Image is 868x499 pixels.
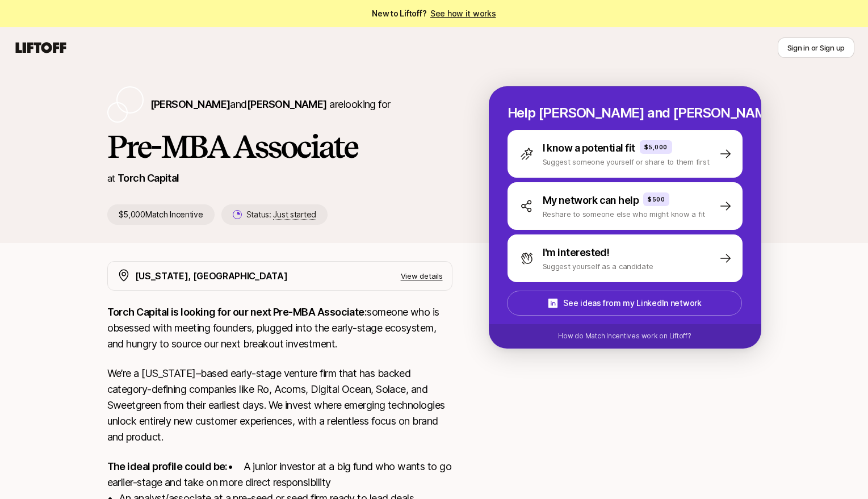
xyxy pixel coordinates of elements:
p: We’re a [US_STATE]–based early-stage venture firm that has backed category-defining companies lik... [107,366,452,445]
p: someone who is obsessed with meeting founders, plugged into the early-stage ecosystem, and hungry... [107,304,452,352]
p: See ideas from my LinkedIn network [563,296,701,310]
h1: Pre-MBA Associate [107,129,452,163]
a: Torch Capital [118,172,179,184]
p: Help [PERSON_NAME] and [PERSON_NAME] hire [508,105,743,121]
a: See how it works [430,9,496,18]
span: [PERSON_NAME] [247,98,327,110]
p: Status: [246,208,316,221]
p: [US_STATE], [GEOGRAPHIC_DATA] [135,269,288,283]
button: Sign in or Sign up [778,37,854,58]
p: I'm interested! [543,245,610,261]
p: are looking for [150,97,391,112]
span: and [230,98,326,110]
p: $5,000 Match Incentive [107,204,215,225]
strong: Torch Capital is looking for our next Pre-MBA Associate: [107,306,367,318]
p: $500 [648,195,665,204]
strong: The ideal profile could be: [107,460,228,472]
p: I know a potential fit [543,140,635,156]
p: Reshare to someone else who might know a fit [543,208,706,220]
button: See ideas from my LinkedIn network [507,291,742,316]
p: My network can help [543,192,639,208]
span: New to Liftoff? [372,7,496,20]
p: at [107,171,115,186]
span: Just started [273,209,316,220]
p: $5,000 [644,142,668,152]
span: [PERSON_NAME] [150,98,230,110]
p: How do Match Incentives work on Liftoff? [558,331,691,341]
p: View details [401,270,443,282]
p: Suggest yourself as a candidate [543,261,653,272]
p: Suggest someone yourself or share to them first [543,156,710,167]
